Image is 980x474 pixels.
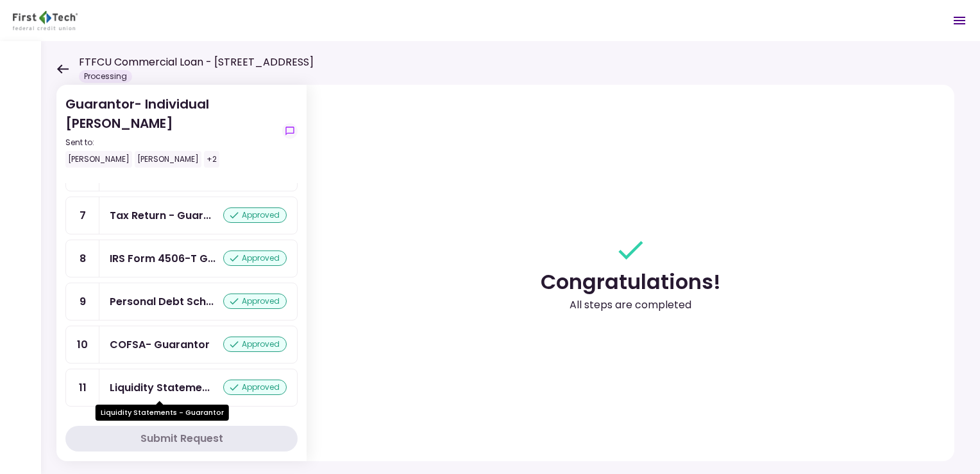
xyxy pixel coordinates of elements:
[541,267,721,297] div: Congratulations!
[65,326,298,364] a: 10COFSA- Guarantorapproved
[110,337,210,353] div: COFSA- Guarantor
[135,151,201,168] div: [PERSON_NAME]
[66,369,99,406] div: 11
[65,94,277,168] div: Guarantor- Individual [PERSON_NAME]
[223,380,287,395] div: approved
[110,207,211,224] div: Tax Return - Guarantor
[65,426,298,452] button: Submit Request
[110,380,210,396] div: Liquidity Statements - Guarantor
[140,431,223,446] div: Submit Request
[223,250,287,266] div: approved
[110,250,215,267] div: IRS Form 4506-T Guarantor
[65,240,298,277] a: 8IRS Form 4506-T Guarantorapproved
[204,151,219,168] div: +2
[570,297,691,313] div: All steps are completed
[66,240,99,277] div: 8
[66,326,99,363] div: 10
[96,405,229,421] div: Liquidity Statements - Guarantor
[282,123,298,139] button: show-messages
[223,337,287,352] div: approved
[65,369,298,407] a: 11Liquidity Statements - Guarantorapproved
[66,197,99,234] div: 7
[110,294,214,310] div: Personal Debt Schedule
[223,207,287,223] div: approved
[66,283,99,320] div: 9
[65,137,277,148] div: Sent to:
[65,197,298,234] a: 7Tax Return - Guarantorapproved
[65,151,132,168] div: [PERSON_NAME]
[65,283,298,320] a: 9Personal Debt Scheduleapproved
[944,5,975,36] button: Open menu
[79,70,132,83] div: Processing
[13,11,78,30] img: Partner icon
[223,294,287,309] div: approved
[79,55,314,70] h1: FTFCU Commercial Loan - [STREET_ADDRESS]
